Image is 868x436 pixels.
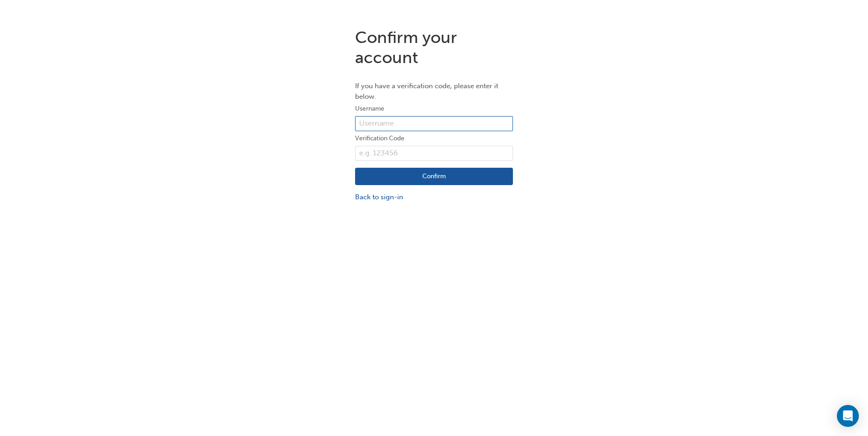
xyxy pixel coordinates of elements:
label: Verification Code [355,133,513,144]
input: e.g. 123456 [355,146,513,161]
h1: Confirm your account [355,27,513,67]
label: Username [355,103,513,114]
p: If you have a verification code, please enter it below. [355,81,513,101]
a: Back to sign-in [355,192,513,202]
button: Confirm [355,168,513,185]
div: Open Intercom Messenger [837,405,859,427]
input: Username [355,116,513,132]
